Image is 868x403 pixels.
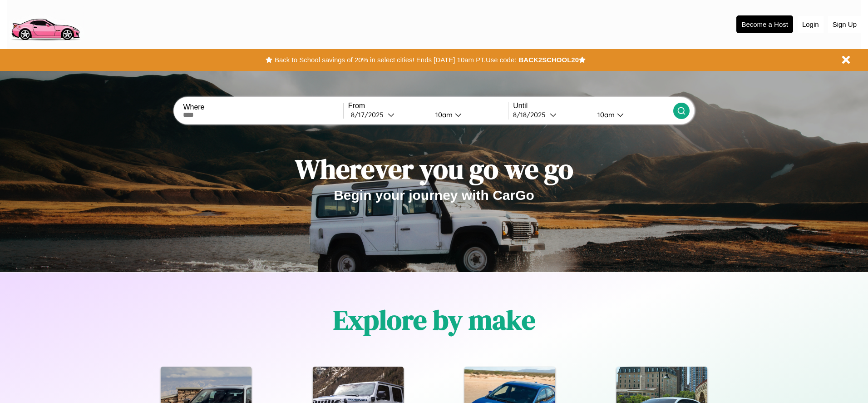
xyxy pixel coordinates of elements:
button: Back to School savings of 20% in select cities! Ends [DATE] 10am PT.Use code: [272,54,518,66]
button: Sign Up [828,16,861,33]
div: 8 / 18 / 2025 [513,110,550,119]
label: From [348,102,508,110]
div: 10am [593,110,617,119]
div: 10am [431,110,455,119]
button: 10am [590,110,673,119]
h1: Explore by make [333,301,535,338]
button: Login [798,16,824,33]
button: Become a Host [736,15,793,33]
button: 10am [428,110,508,119]
b: BACK2SCHOOL20 [518,56,579,64]
label: Until [513,102,673,110]
label: Where [183,103,343,111]
img: logo [7,5,84,43]
button: 8/17/2025 [348,110,428,119]
div: 8 / 17 / 2025 [351,110,388,119]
